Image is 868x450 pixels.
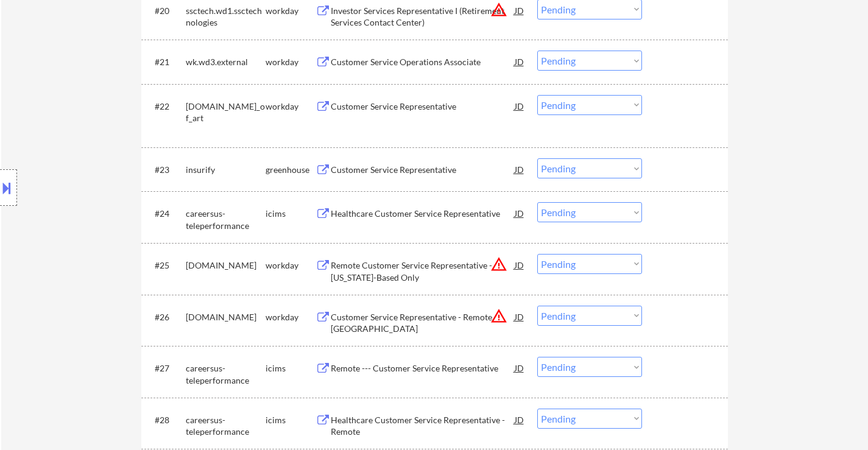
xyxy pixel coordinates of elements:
button: warning_amber [490,308,507,325]
div: ssctech.wd1.ssctechnologies [186,5,266,29]
div: workday [266,311,316,323]
div: [DOMAIN_NAME] [186,259,266,272]
div: JD [513,95,526,117]
div: workday [266,56,316,68]
div: Healthcare Customer Service Representative - Remote [331,414,515,438]
div: Investor Services Representative I (Retirement Services Contact Center) [331,5,515,29]
div: wk.wd3.external [186,56,266,68]
div: Customer Service Representative [331,100,515,113]
div: Customer Service Representative - Remote, [GEOGRAPHIC_DATA] [331,311,515,335]
div: workday [266,100,316,113]
div: JD [513,409,526,431]
div: Customer Service Operations Associate [331,56,515,68]
div: #28 [155,414,176,426]
div: JD [513,254,526,276]
div: #26 [155,311,176,323]
div: greenhouse [266,164,316,176]
div: workday [266,5,316,17]
div: workday [266,259,316,272]
div: JD [513,202,526,224]
div: icims [266,414,316,426]
div: Remote Customer Service Representative - [US_STATE]-Based Only [331,259,515,283]
div: careersus-teleperformance [186,208,266,231]
div: careersus-teleperformance [186,414,266,438]
div: [DOMAIN_NAME]_of_art [186,100,266,124]
div: Customer Service Representative [331,164,515,176]
div: JD [513,357,526,379]
div: #20 [155,5,176,17]
div: Healthcare Customer Service Representative [331,208,515,220]
div: insurify [186,164,266,176]
div: icims [266,208,316,220]
div: [DOMAIN_NAME] [186,311,266,323]
div: icims [266,362,316,374]
div: JD [513,306,526,328]
div: #27 [155,362,176,374]
div: careersus-teleperformance [186,362,266,386]
button: warning_amber [490,1,507,18]
div: Remote --- Customer Service Representative [331,362,515,374]
button: warning_amber [490,256,507,273]
div: JD [513,158,526,180]
div: JD [513,51,526,72]
div: #21 [155,56,176,68]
